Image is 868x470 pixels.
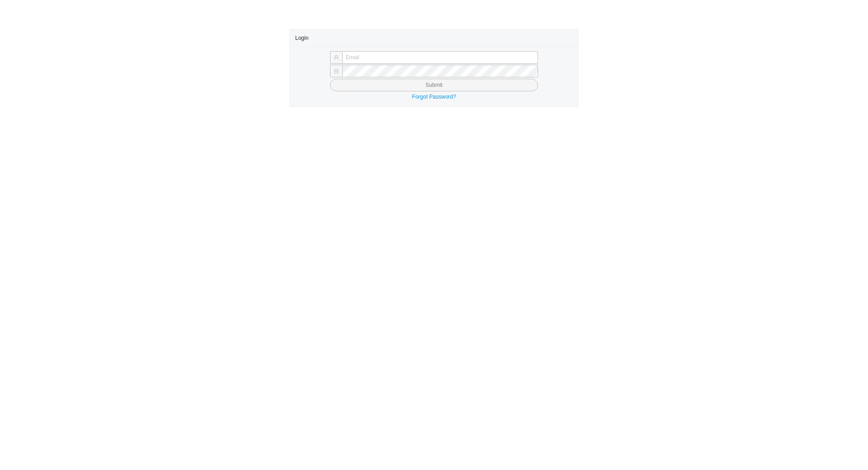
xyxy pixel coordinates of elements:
div: Login [295,29,573,46]
input: Email [342,51,538,64]
button: Submit [330,79,538,91]
span: lock [334,68,339,74]
span: user [334,55,339,60]
a: Forgot Password? [412,94,456,100]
